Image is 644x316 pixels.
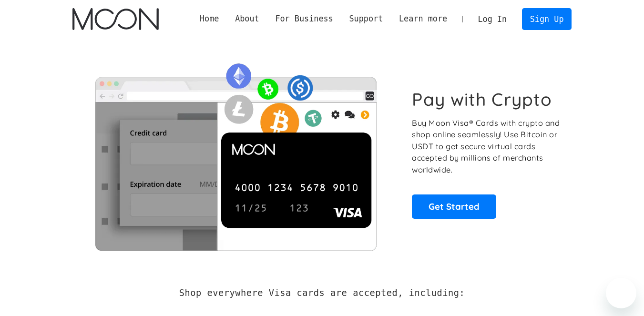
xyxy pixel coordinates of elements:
[72,8,159,30] img: Moon Logo
[606,278,636,308] iframe: Button to launch messaging window
[179,288,465,298] h2: Shop everywhere Visa cards are accepted, including:
[267,13,341,25] div: For Business
[192,13,227,25] a: Home
[412,194,496,218] a: Get Started
[235,13,259,25] div: About
[399,13,447,25] div: Learn more
[227,13,267,25] div: About
[72,57,399,250] img: Moon Cards let you spend your crypto anywhere Visa is accepted.
[341,13,391,25] div: Support
[412,117,561,176] p: Buy Moon Visa® Cards with crypto and shop online seamlessly! Use Bitcoin or USDT to get secure vi...
[522,8,572,30] a: Sign Up
[72,8,159,30] a: home
[391,13,455,25] div: Learn more
[412,89,552,110] h1: Pay with Crypto
[275,13,333,25] div: For Business
[349,13,383,25] div: Support
[470,9,515,30] a: Log In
